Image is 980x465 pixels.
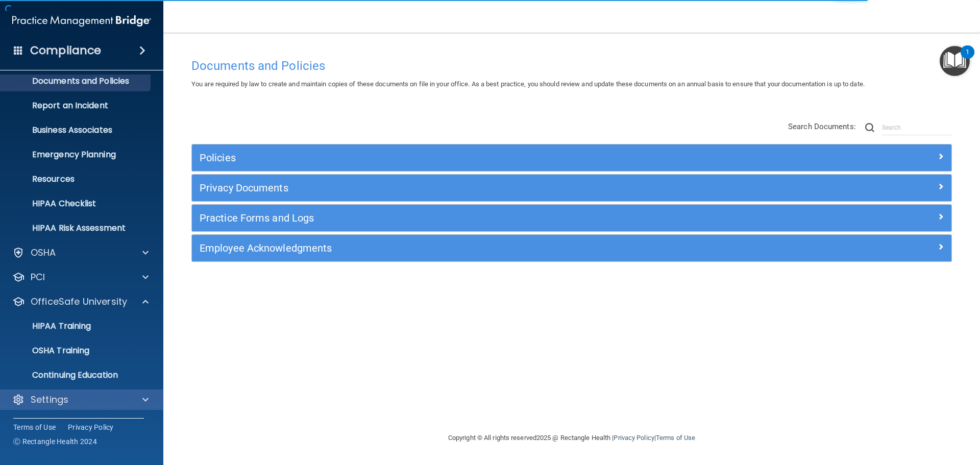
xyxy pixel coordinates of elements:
[7,346,89,356] p: OSHA Training
[966,52,969,65] div: 1
[68,422,114,432] a: Privacy Policy
[191,59,952,72] h4: Documents and Policies
[788,122,856,131] span: Search Documents:
[200,242,754,254] h5: Employee Acknowledgments
[200,212,754,224] h5: Practice Forms and Logs
[31,271,45,283] p: PCI
[31,247,56,259] p: OSHA
[12,296,149,308] a: OfficeSafe University
[12,247,149,259] a: OSHA
[656,434,695,442] a: Terms of Use
[865,123,874,132] img: ic-search.3b580494.png
[7,321,91,331] p: HIPAA Training
[7,150,146,160] p: Emergency Planning
[614,434,654,442] a: Privacy Policy
[385,422,758,454] div: Copyright © All rights reserved 2025 @ Rectangle Health | |
[882,120,952,135] input: Search
[7,174,146,184] p: Resources
[7,76,146,86] p: Documents and Policies
[7,223,146,233] p: HIPAA Risk Assessment
[30,43,101,58] h4: Compliance
[200,150,944,166] a: Policies
[7,199,146,209] p: HIPAA Checklist
[191,80,865,88] span: You are required by law to create and maintain copies of these documents on file in your office. ...
[12,11,151,31] img: PMB logo
[31,296,127,308] p: OfficeSafe University
[7,125,146,135] p: Business Associates
[13,436,97,447] span: Ⓒ Rectangle Health 2024
[200,210,944,226] a: Practice Forms and Logs
[7,370,146,380] p: Continuing Education
[200,240,944,256] a: Employee Acknowledgments
[12,271,149,283] a: PCI
[13,422,56,432] a: Terms of Use
[200,152,754,163] h5: Policies
[200,182,754,193] h5: Privacy Documents
[31,394,68,406] p: Settings
[7,101,146,111] p: Report an Incident
[200,180,944,196] a: Privacy Documents
[940,46,970,76] button: Open Resource Center, 1 new notification
[12,394,149,406] a: Settings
